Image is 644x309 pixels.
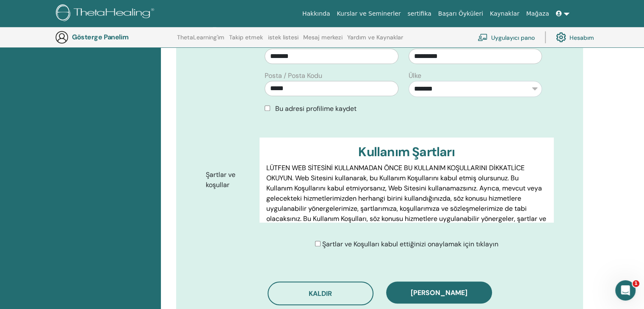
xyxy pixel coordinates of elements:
[299,6,334,22] a: Hakkında
[229,34,263,47] a: Takip etmek
[569,34,594,41] font: Hesabım
[177,34,224,47] a: ThetaLearning'im
[72,33,128,41] font: Gösterge Panelim
[337,10,401,17] font: Kurslar ve Seminerler
[229,33,263,41] font: Takip etmek
[56,4,157,23] img: logo.png
[268,34,299,47] a: istek listesi
[333,6,404,22] a: Kurslar ve Seminerler
[478,33,488,41] img: chalkboard-teacher.svg
[302,10,330,17] font: Hakkında
[386,281,492,303] button: [PERSON_NAME]
[309,289,332,298] font: kaldır
[303,33,343,41] font: Mesaj merkezi
[411,288,467,297] font: [PERSON_NAME]
[206,170,235,189] font: Şartlar ve koşullar
[556,28,594,47] a: Hesabım
[265,71,322,80] font: Posta / Posta Kodu
[347,33,403,41] font: Yardım ve Kaynaklar
[303,34,343,47] a: Mesaj merkezi
[409,71,421,80] font: Ülke
[491,34,535,41] font: Uygulayıcı pano
[438,10,483,17] font: Başarı Öyküleri
[266,163,546,233] font: LÜTFEN WEB SİTESİNİ KULLANMADAN ÖNCE BU KULLANIM KOŞULLARINI DİKKATLİCE OKUYUN. Web Sitesini kull...
[347,34,403,47] a: Yardım ve Kaynaklar
[490,10,520,17] font: Kaynaklar
[268,281,373,305] button: kaldır
[322,240,498,248] font: Şartlar ve Koşulları kabul ettiğinizi onaylamak için tıklayın
[275,104,357,113] font: Bu adresi profilime kaydet
[478,28,535,47] a: Uygulayıcı pano
[404,6,434,22] a: sertifika
[615,280,636,301] iframe: Intercom canlı sohbet
[435,6,486,22] a: Başarı Öyküleri
[526,10,549,17] font: Mağaza
[407,10,431,17] font: sertifika
[634,281,638,286] font: 1
[268,33,299,41] font: istek listesi
[177,33,224,41] font: ThetaLearning'im
[556,30,566,44] img: cog.svg
[55,30,69,44] img: generic-user-icon.jpg
[358,143,454,160] font: Kullanım Şartları
[486,6,523,22] a: Kaynaklar
[522,6,552,22] a: Mağaza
